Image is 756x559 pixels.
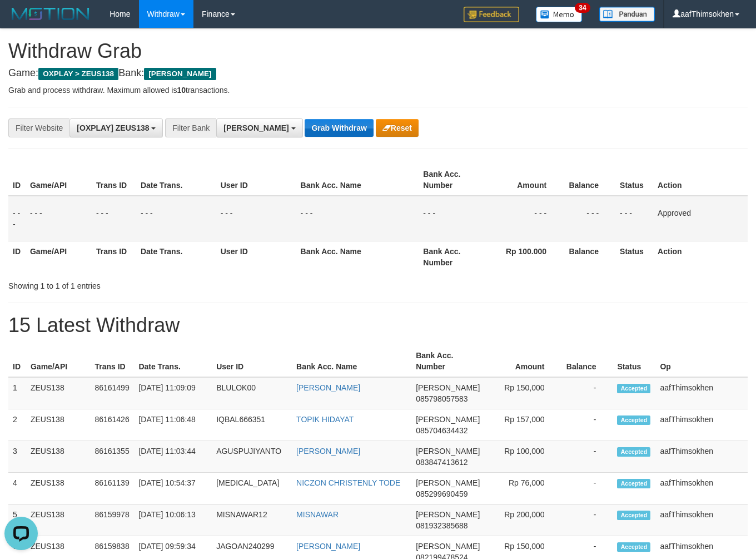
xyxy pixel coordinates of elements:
[134,441,212,473] td: [DATE] 11:03:44
[617,384,650,393] span: Accepted
[292,345,411,377] th: Bank Acc. Name
[655,504,748,536] td: aafThimsokhen
[484,473,561,504] td: Rp 76,000
[26,504,90,536] td: ZEUS138
[615,241,653,273] th: Status
[416,383,480,392] span: [PERSON_NAME]
[38,68,118,80] span: OXPLAY > ZEUS138
[92,164,136,196] th: Trans ID
[416,394,467,403] span: Copy 085798057583 to clipboard
[134,473,212,504] td: [DATE] 10:54:37
[90,504,134,536] td: 86159978
[561,409,613,441] td: -
[212,345,292,377] th: User ID
[216,164,296,196] th: User ID
[165,118,216,137] div: Filter Bank
[8,6,93,22] img: MOTION_logo.png
[561,504,613,536] td: -
[92,196,136,241] td: - - -
[212,409,292,441] td: IQBAL666351
[653,241,748,273] th: Action
[296,510,339,519] a: MISNAWAR
[90,409,134,441] td: 86161426
[8,441,26,473] td: 3
[8,164,26,196] th: ID
[136,164,216,196] th: Date Trans.
[212,441,292,473] td: AGUSPUJIYANTO
[617,447,650,457] span: Accepted
[92,241,136,273] th: Trans ID
[416,458,467,467] span: Copy 083847413612 to clipboard
[419,196,485,241] td: - - -
[419,241,485,273] th: Bank Acc. Number
[615,164,653,196] th: Status
[212,504,292,536] td: MISNAWAR12
[617,415,650,425] span: Accepted
[144,68,216,80] span: [PERSON_NAME]
[216,196,296,241] td: - - -
[484,345,561,377] th: Amount
[563,196,615,241] td: - - -
[69,118,163,137] button: [OXPLAY] ZEUS138
[416,478,480,487] span: [PERSON_NAME]
[26,345,90,377] th: Game/API
[26,473,90,504] td: ZEUS138
[617,542,650,552] span: Accepted
[613,345,655,377] th: Status
[416,542,480,551] span: [PERSON_NAME]
[216,241,296,273] th: User ID
[26,409,90,441] td: ZEUS138
[653,196,748,241] td: Approved
[296,383,360,392] a: [PERSON_NAME]
[416,415,480,424] span: [PERSON_NAME]
[296,447,360,456] a: [PERSON_NAME]
[655,377,748,409] td: aafThimsokhen
[8,241,26,273] th: ID
[563,241,615,273] th: Balance
[26,241,92,273] th: Game/API
[8,276,307,291] div: Showing 1 to 1 of 1 entries
[617,479,650,488] span: Accepted
[296,196,419,241] td: - - -
[8,409,26,441] td: 2
[90,377,134,409] td: 86161499
[77,123,149,132] span: [OXPLAY] ZEUS138
[484,504,561,536] td: Rp 200,000
[655,409,748,441] td: aafThimsokhen
[8,196,26,241] td: - - -
[599,7,655,22] img: panduan.png
[305,119,373,137] button: Grab Withdraw
[26,377,90,409] td: ZEUS138
[212,377,292,409] td: BLULOK00
[484,409,561,441] td: Rp 157,000
[8,377,26,409] td: 1
[26,196,92,241] td: - - -
[655,345,748,377] th: Op
[416,489,467,498] span: Copy 085299690459 to clipboard
[90,441,134,473] td: 86161355
[212,473,292,504] td: [MEDICAL_DATA]
[416,447,480,456] span: [PERSON_NAME]
[134,409,212,441] td: [DATE] 11:06:48
[216,118,302,137] button: [PERSON_NAME]
[8,314,748,337] h1: 15 Latest Withdraw
[134,377,212,409] td: [DATE] 11:09:09
[416,521,467,530] span: Copy 081932385688 to clipboard
[485,164,563,196] th: Amount
[561,345,613,377] th: Balance
[376,119,419,137] button: Reset
[8,68,748,79] h4: Game: Bank:
[575,3,590,13] span: 34
[655,473,748,504] td: aafThimsokhen
[134,504,212,536] td: [DATE] 10:06:13
[134,345,212,377] th: Date Trans.
[8,118,69,137] div: Filter Website
[484,441,561,473] td: Rp 100,000
[26,164,92,196] th: Game/API
[655,441,748,473] td: aafThimsokhen
[561,473,613,504] td: -
[8,40,748,62] h1: Withdraw Grab
[8,345,26,377] th: ID
[26,441,90,473] td: ZEUS138
[653,164,748,196] th: Action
